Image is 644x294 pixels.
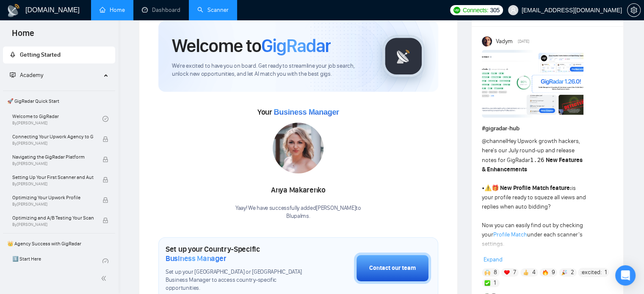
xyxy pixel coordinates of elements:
[627,7,641,14] a: setting
[494,279,496,287] span: 1
[604,268,606,277] span: 1
[482,50,583,118] img: F09AC4U7ATU-image.png
[482,137,507,145] span: @channel
[12,193,94,202] span: Optimizing Your Upwork Profile
[12,141,94,146] span: By [PERSON_NAME]
[102,197,108,203] span: lock
[101,274,109,283] span: double-left
[484,280,490,286] img: ✅
[197,6,229,14] a: searchScanner
[504,269,510,275] img: ❤️
[482,36,492,47] img: Vadym
[453,7,460,14] img: upwork-logo.png
[551,268,555,277] span: 9
[523,269,529,275] img: 👍
[261,34,331,57] span: GigRadar
[10,71,43,79] span: Academy
[166,245,312,263] h1: Set up your Country-Specific
[102,157,108,162] span: lock
[12,161,94,166] span: By [PERSON_NAME]
[172,34,331,57] h1: Welcome to
[627,3,641,17] button: setting
[12,214,94,222] span: Optimizing and A/B Testing Your Scanner for Better Results
[12,153,94,161] span: Navigating the GigRadar Platform
[235,212,361,220] p: Blupalms .
[369,264,416,273] div: Contact our team
[235,204,361,220] div: Yaay! We have successfully added [PERSON_NAME] to
[354,253,431,284] button: Contact our team
[166,268,312,292] span: Set up your [GEOGRAPHIC_DATA] or [GEOGRAPHIC_DATA] Business Manager to access country-specific op...
[500,184,572,192] strong: New Profile Match feature:
[532,268,536,277] span: 4
[166,254,226,263] span: Business Manager
[4,93,114,110] span: 🚀 GigRadar Quick Start
[172,62,369,78] span: We're excited to have you on board. Get ready to streamline your job search, unlock new opportuni...
[102,177,108,183] span: lock
[484,269,490,275] img: 🙌
[12,181,94,187] span: By [PERSON_NAME]
[530,157,544,163] code: 1.26
[513,268,516,277] span: 7
[492,184,499,192] span: 🎁
[102,217,108,223] span: lock
[102,258,108,264] span: check-circle
[142,6,180,14] a: dashboardDashboard
[12,132,94,141] span: Connecting Your Upwork Agency to GigRadar
[273,123,323,173] img: 1686859819491-16.jpg
[518,38,529,45] span: [DATE]
[571,268,574,277] span: 2
[10,52,16,58] span: rocket
[490,5,499,15] span: 305
[12,222,94,227] span: By [PERSON_NAME]
[493,231,527,238] a: Profile Match
[12,173,94,181] span: Setting Up Your First Scanner and Auto-Bidder
[3,47,115,63] li: Getting Started
[5,27,41,45] span: Home
[20,51,61,58] span: Getting Started
[7,4,20,17] img: logo
[463,5,488,15] span: Connects:
[20,71,43,79] span: Academy
[102,136,108,142] span: lock
[4,235,114,252] span: 👑 Agency Success with GigRadar
[257,107,339,117] span: Your
[580,268,601,277] span: :excited:
[100,6,125,14] a: homeHome
[561,269,567,275] img: 🎉
[615,265,636,286] div: Open Intercom Messenger
[382,35,425,77] img: gigradar-logo.png
[12,202,94,207] span: By [PERSON_NAME]
[484,256,503,263] span: Expand
[12,110,102,128] a: Welcome to GigRadarBy[PERSON_NAME]
[482,124,613,133] h1: # gigradar-hub
[510,7,516,13] span: user
[274,108,339,116] span: Business Manager
[627,7,640,14] span: setting
[10,72,16,78] span: fund-projection-screen
[102,116,108,122] span: check-circle
[542,269,548,275] img: 🔥
[495,37,512,46] span: Vadym
[12,252,102,271] a: 1️⃣ Start Here
[484,184,492,192] span: ⚠️
[494,268,497,277] span: 8
[235,183,361,198] div: Anya Makarenko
